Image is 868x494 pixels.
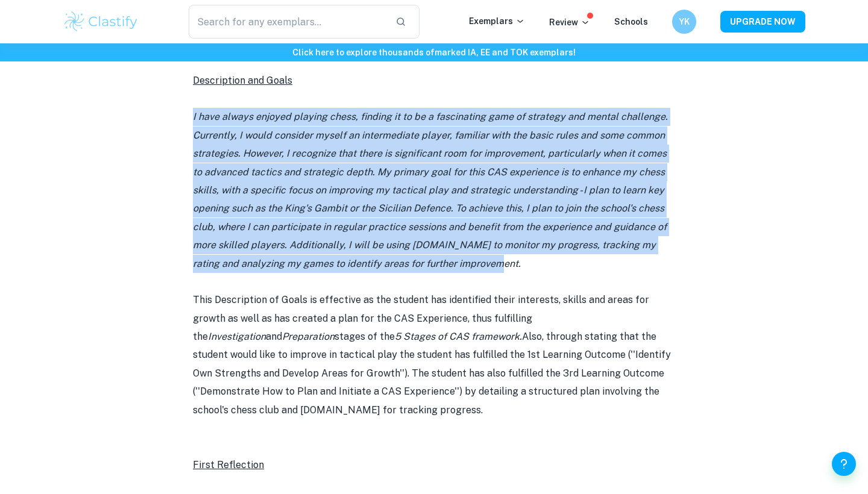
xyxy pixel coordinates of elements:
[63,10,139,34] img: Clastify logo
[678,15,691,28] h6: YK
[208,331,266,342] i: Investigation
[549,16,590,29] p: Review
[193,291,675,419] p: This Description of Goals is effective as the student has identified their interests, skills and ...
[720,11,805,33] button: UPGRADE NOW
[469,14,525,28] p: Exemplars
[189,5,386,39] input: Search for any exemplars...
[395,331,522,342] i: 5 Stages of CAS framework.
[193,459,264,471] u: First Reflection
[193,75,292,86] u: Description and Goals
[614,17,648,27] a: Schools
[282,331,335,342] i: Preparation
[832,452,856,476] button: Help and Feedback
[193,111,668,269] i: I have always enjoyed playing chess, finding it to be a fascinating game of strategy and mental c...
[2,46,866,59] h6: Click here to explore thousands of marked IA, EE and TOK exemplars !
[672,10,696,34] button: YK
